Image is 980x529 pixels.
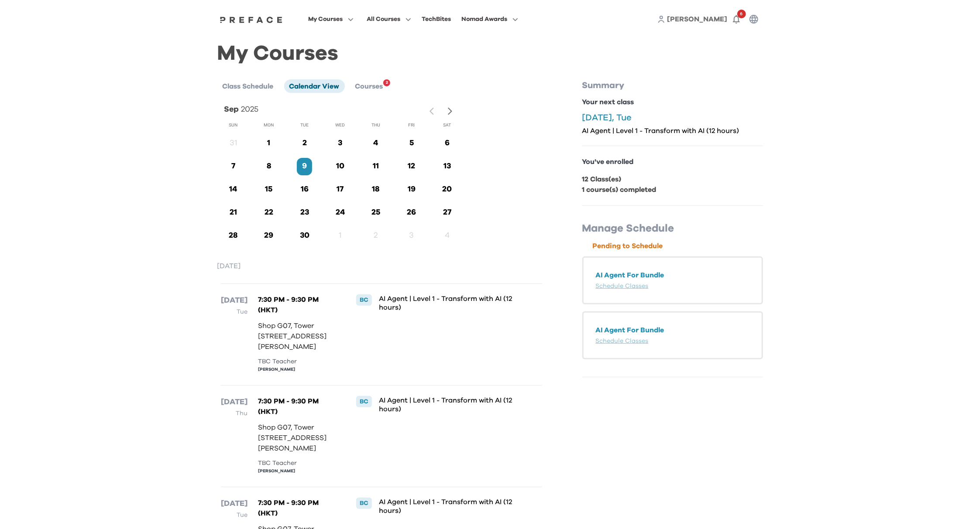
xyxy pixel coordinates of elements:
[593,241,763,251] p: Pending to Schedule
[404,207,419,218] p: 26
[459,14,521,25] button: Nomad Awards
[737,10,746,18] span: 6
[596,283,649,289] a: Schedule Classes
[386,78,388,88] span: 2
[368,137,384,149] p: 4
[261,230,277,242] p: 29
[226,160,241,172] p: 7
[221,396,248,408] p: [DATE]
[258,357,338,366] div: TBC Teacher
[221,510,248,520] p: Tue
[367,14,400,24] span: All Courses
[379,498,513,515] p: AI Agent | Level 1 - Transform with AI (12 hours)
[226,207,241,218] p: 21
[229,122,237,128] span: Sun
[218,16,285,23] img: Preface Logo
[582,176,622,183] b: 12 Class(es)
[258,294,338,315] p: 7:30 PM - 9:30 PM (HKT)
[221,294,248,307] p: [DATE]
[218,16,285,23] a: Preface Logo
[258,459,338,468] div: TBC Teacher
[440,184,455,195] p: 20
[440,207,455,218] p: 27
[368,230,384,242] p: 2
[217,261,546,271] p: [DATE]
[297,207,312,218] p: 23
[461,14,507,24] span: Nomad Awards
[356,294,372,306] div: BC
[596,338,649,344] a: Schedule Classes
[258,396,338,417] p: 7:30 PM - 9:30 PM (HKT)
[368,207,384,218] p: 25
[308,14,343,24] span: My Courses
[582,79,763,92] p: Summary
[440,137,455,149] p: 6
[264,122,274,128] span: Mon
[333,160,348,172] p: 10
[261,160,277,172] p: 8
[368,184,384,195] p: 18
[258,468,338,474] div: [PERSON_NAME]
[582,113,763,123] p: [DATE], Tue
[440,230,455,242] p: 4
[221,408,248,419] p: Thu
[289,83,340,90] span: Calendar View
[333,184,348,195] p: 17
[221,498,248,510] p: [DATE]
[261,184,277,195] p: 15
[297,137,312,149] p: 2
[582,97,763,107] p: Your next class
[297,230,312,242] p: 30
[404,160,419,172] p: 12
[444,122,451,128] span: Sat
[667,16,728,23] span: [PERSON_NAME]
[379,294,513,312] p: AI Agent | Level 1 - Transform with AI (12 hours)
[440,160,455,172] p: 13
[368,160,384,172] p: 11
[297,184,312,195] p: 16
[297,160,312,172] p: 9
[596,270,750,280] p: AI Agent For Bundle
[333,230,348,242] p: 1
[223,83,274,90] span: Class Schedule
[261,137,277,149] p: 1
[371,122,380,128] span: Thu
[335,122,345,128] span: Wed
[582,222,763,235] p: Manage Schedule
[404,230,419,242] p: 3
[356,498,372,509] div: BC
[728,10,745,28] button: 6
[300,122,309,128] span: Tue
[226,184,241,195] p: 14
[355,83,383,90] span: Courses
[217,49,763,58] h1: My Courses
[404,184,419,195] p: 19
[364,14,414,25] button: All Courses
[356,396,372,407] div: BC
[379,396,513,413] p: AI Agent | Level 1 - Transform with AI (12 hours)
[226,137,241,149] p: 31
[333,207,348,218] p: 24
[221,307,248,317] p: Tue
[306,14,356,25] button: My Courses
[422,14,451,24] div: TechBites
[582,126,763,135] p: AI Agent | Level 1 - Transform with AI (12 hours)
[408,122,415,128] span: Fri
[258,422,338,454] p: Shop G07, Tower [STREET_ADDRESS][PERSON_NAME]
[226,230,241,242] p: 28
[582,157,763,167] p: You've enrolled
[667,14,728,24] a: [PERSON_NAME]
[333,137,348,149] p: 3
[582,186,657,193] b: 1 course(s) completed
[241,103,259,116] p: 2025
[404,137,419,149] p: 5
[224,103,239,116] p: Sep
[258,498,338,519] p: 7:30 PM - 9:30 PM (HKT)
[261,207,277,218] p: 22
[258,366,338,373] div: [PERSON_NAME]
[258,321,338,352] p: Shop G07, Tower [STREET_ADDRESS][PERSON_NAME]
[596,325,750,335] p: AI Agent For Bundle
